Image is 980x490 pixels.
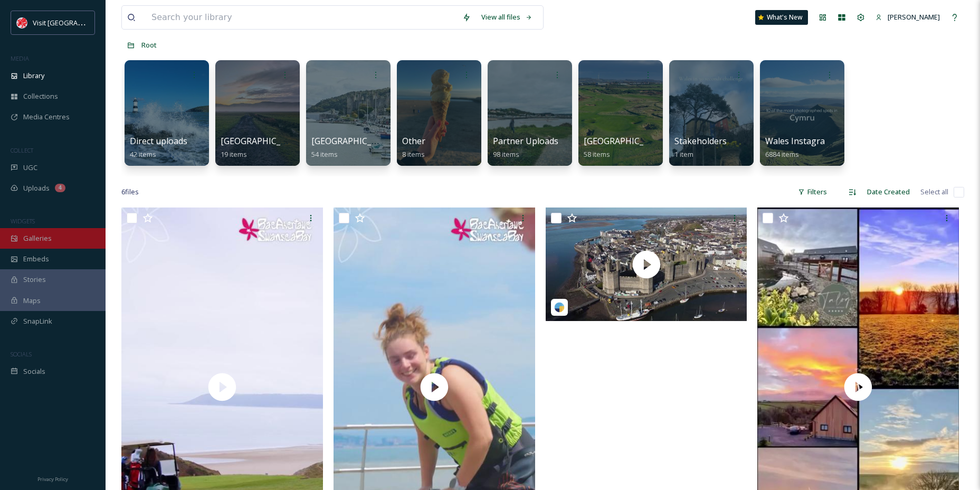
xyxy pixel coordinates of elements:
[11,54,29,62] span: MEDIA
[674,136,727,159] a: Stakeholders1 item
[141,40,157,50] span: Root
[554,302,565,313] img: snapsea-logo.png
[23,316,52,326] span: SnapLink
[584,136,669,159] a: [GEOGRAPHIC_DATA]58 items
[493,136,558,159] a: Partner Uploads98 items
[311,136,396,159] a: [GEOGRAPHIC_DATA]54 items
[493,135,558,147] span: Partner Uploads
[130,136,187,159] a: Direct uploads42 items
[17,17,27,28] img: Visit_Wales_logo.svg.png
[920,187,948,197] span: Select all
[23,366,45,376] span: Socials
[402,135,425,147] span: Other
[121,187,139,197] span: 6 file s
[11,350,32,358] span: SOCIALS
[870,7,945,27] a: [PERSON_NAME]
[11,146,33,154] span: COLLECT
[141,39,157,51] a: Root
[862,182,915,202] div: Date Created
[23,71,44,81] span: Library
[402,149,425,159] span: 8 items
[37,476,68,483] span: Privacy Policy
[402,136,425,159] a: Other8 items
[23,254,49,264] span: Embeds
[23,163,37,173] span: UGC
[546,208,747,321] img: thumbnail
[130,149,156,159] span: 42 items
[888,12,940,22] span: [PERSON_NAME]
[765,149,799,159] span: 6884 items
[584,135,669,147] span: [GEOGRAPHIC_DATA]
[23,112,70,122] span: Media Centres
[765,135,870,147] span: Wales Instagram Accounts
[23,275,46,285] span: Stories
[23,91,58,101] span: Collections
[33,17,115,27] span: Visit [GEOGRAPHIC_DATA]
[793,182,832,202] div: Filters
[23,296,41,306] span: Maps
[493,149,519,159] span: 98 items
[311,135,396,147] span: [GEOGRAPHIC_DATA]
[765,136,870,159] a: Wales Instagram Accounts6884 items
[311,149,338,159] span: 54 items
[221,135,306,147] span: [GEOGRAPHIC_DATA]
[11,217,35,225] span: WIDGETS
[55,184,65,192] div: 4
[674,149,693,159] span: 1 item
[23,183,50,193] span: Uploads
[674,135,727,147] span: Stakeholders
[221,149,247,159] span: 19 items
[755,10,808,25] a: What's New
[37,472,68,485] a: Privacy Policy
[23,233,52,243] span: Galleries
[221,136,306,159] a: [GEOGRAPHIC_DATA]19 items
[476,7,538,27] a: View all files
[130,135,187,147] span: Direct uploads
[146,6,457,29] input: Search your library
[584,149,610,159] span: 58 items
